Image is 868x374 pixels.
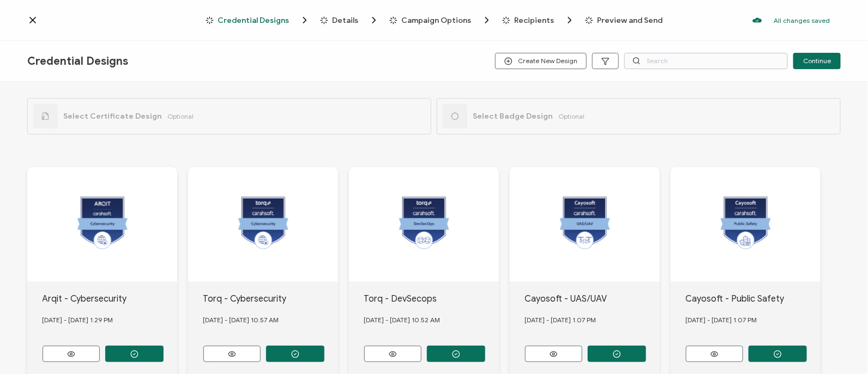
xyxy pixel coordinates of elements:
div: Arqit - Cybersecurity [43,292,178,305]
span: Preview and Send [598,16,663,24]
span: Recipients [515,16,554,24]
span: Optional [167,112,194,120]
div: [DATE] - [DATE] 1.07 PM [686,305,821,335]
span: Select Badge Design [473,112,553,121]
span: Create New Design [504,57,577,65]
div: Torq - Cybersecurity [203,292,339,305]
p: All changes saved [774,16,830,24]
button: Continue [793,53,841,69]
span: Preview and Send [585,16,663,24]
div: [DATE] - [DATE] 10.52 AM [364,305,499,335]
div: [DATE] - [DATE] 1.07 PM [525,305,660,335]
span: Recipients [502,15,575,26]
button: Create New Design [495,53,587,69]
div: [DATE] - [DATE] 1.29 PM [43,305,178,335]
span: Credential Designs [218,16,290,24]
input: Search [624,53,788,69]
span: Continue [803,58,831,64]
span: Optional [558,112,584,120]
span: Details [333,16,359,24]
div: Torq - DevSecops [364,292,499,305]
span: Select Certificate Design [63,112,162,121]
span: Campaign Options [402,16,472,24]
div: Cayosoft - Public Safety [686,292,821,305]
span: Credential Designs [206,15,310,26]
div: Cayosoft - UAS/UAV [525,292,660,305]
span: Credential Designs [27,54,128,68]
div: Breadcrumb [206,15,663,26]
span: Campaign Options [389,15,492,26]
div: [DATE] - [DATE] 10.57 AM [203,305,339,335]
span: Details [320,15,379,26]
iframe: Chat Widget [686,252,868,374]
